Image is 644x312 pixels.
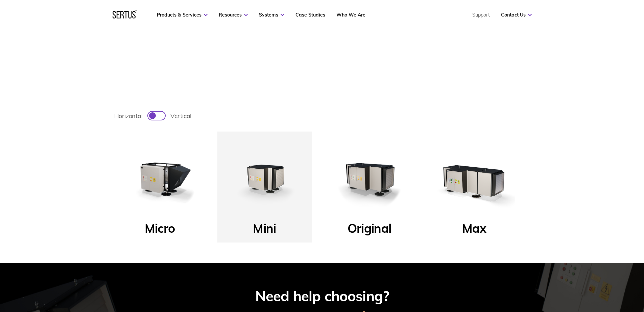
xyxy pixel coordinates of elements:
p: Original [348,221,391,240]
img: Mini [224,138,305,219]
img: Micro [119,138,200,219]
a: Case Studies [295,12,325,18]
a: Contact Us [501,12,532,18]
img: Max [434,138,515,219]
span: horizontal [114,112,143,120]
p: Mini [253,221,276,240]
a: Resources [219,12,248,18]
a: Who We Are [336,12,365,18]
div: Need help choosing? [255,288,389,304]
p: Max [462,221,486,240]
a: Systems [259,12,284,18]
iframe: Chat Widget [522,234,644,312]
a: Support [472,12,490,18]
img: Original [329,138,410,219]
span: vertical [170,112,192,120]
p: Micro [145,221,175,240]
a: Products & Services [157,12,208,18]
